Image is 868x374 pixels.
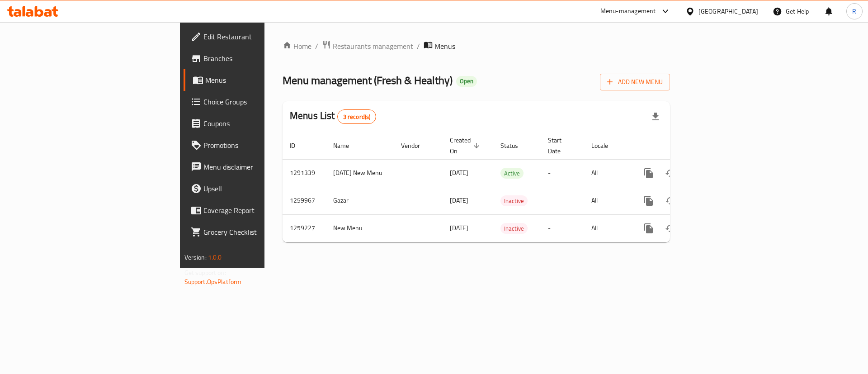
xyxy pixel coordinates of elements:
span: 3 record(s) [338,113,376,121]
span: R [852,6,856,16]
div: Export file [645,106,666,128]
span: [DATE] [450,194,468,206]
a: Restaurants management [322,40,413,52]
a: Upsell [184,178,325,199]
span: Active [500,168,524,179]
span: Get support on: [184,267,226,279]
button: Change Status [660,190,681,212]
span: Version: [184,251,207,263]
a: Coverage Report [184,199,325,221]
a: Menu disclaimer [184,156,325,178]
span: Promotions [203,140,318,151]
a: Promotions [184,134,325,156]
div: Menu-management [600,6,656,17]
td: Gazar [326,187,394,214]
nav: breadcrumb [283,40,670,52]
span: Locale [591,140,620,151]
a: Choice Groups [184,91,325,113]
span: Restaurants management [333,41,413,52]
a: Support.OpsPlatform [184,276,242,288]
button: more [638,162,660,184]
span: Menu disclaimer [203,161,318,172]
span: Inactive [500,196,528,206]
span: Add New Menu [607,76,663,88]
div: Open [456,76,477,87]
span: Vendor [401,140,432,151]
div: [GEOGRAPHIC_DATA] [698,6,758,16]
span: Created On [450,135,482,156]
td: - [541,214,584,242]
span: Branches [203,53,318,64]
span: Status [500,140,530,151]
button: Change Status [660,218,681,239]
span: Coverage Report [203,205,318,216]
span: Open [456,77,477,85]
span: Upsell [203,183,318,194]
div: Active [500,168,524,179]
a: Menus [184,69,325,91]
span: Menus [205,75,318,85]
td: New Menu [326,214,394,242]
td: [DATE] New Menu [326,159,394,187]
span: Name [333,140,361,151]
span: Choice Groups [203,96,318,107]
a: Coupons [184,113,325,134]
td: All [584,187,631,214]
li: / [417,41,420,52]
a: Grocery Checklist [184,221,325,243]
span: Grocery Checklist [203,227,318,237]
button: Add New Menu [600,74,670,90]
div: Inactive [500,223,528,234]
button: more [638,218,660,239]
div: Total records count [337,109,377,124]
td: All [584,214,631,242]
span: Start Date [548,135,573,156]
table: enhanced table [283,132,732,242]
a: Branches [184,47,325,69]
div: Inactive [500,195,528,206]
span: Edit Restaurant [203,31,318,42]
span: Menus [434,41,455,52]
td: - [541,159,584,187]
h2: Menus List [290,109,376,124]
span: [DATE] [450,167,468,179]
td: - [541,187,584,214]
span: Menu management ( Fresh & Healthy ) [283,70,453,90]
span: Inactive [500,223,528,234]
td: All [584,159,631,187]
span: ID [290,140,307,151]
th: Actions [631,132,732,160]
button: Change Status [660,162,681,184]
span: 1.0.0 [208,251,222,263]
a: Edit Restaurant [184,26,325,47]
span: Coupons [203,118,318,129]
span: [DATE] [450,222,468,234]
button: more [638,190,660,212]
